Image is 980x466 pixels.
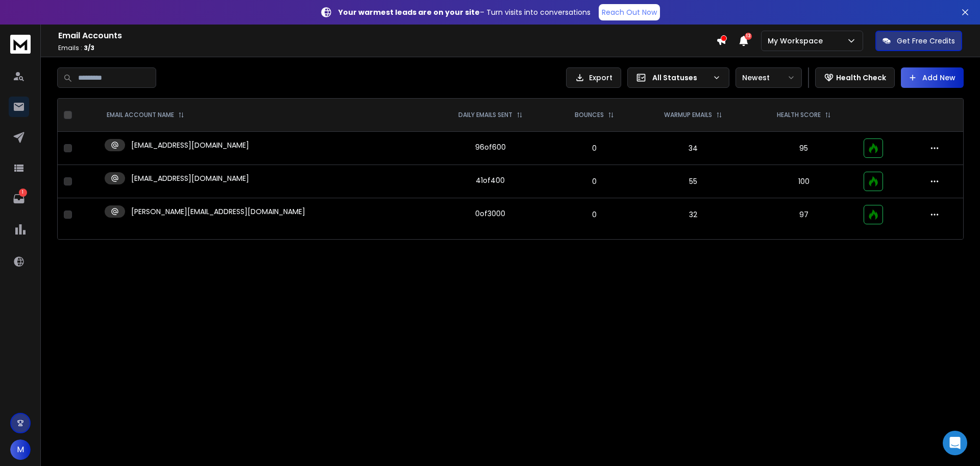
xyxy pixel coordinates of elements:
[58,44,716,52] p: Emails :
[558,176,630,187] p: 0
[768,36,827,46] p: My Workspace
[636,165,750,198] td: 55
[131,206,305,217] p: [PERSON_NAME][EMAIL_ADDRESS][DOMAIN_NAME]
[599,4,660,20] a: Reach Out Now
[475,208,505,219] div: 0 of 3000
[636,198,750,231] td: 32
[58,30,716,42] h1: Email Accounts
[10,35,31,54] img: logo
[458,111,512,119] p: DAILY EMAILS SENT
[736,67,802,88] button: Newest
[897,36,955,46] p: Get Free Credits
[943,431,967,455] div: Open Intercom Messenger
[338,7,591,17] p: – Turn visits into conversations
[815,67,895,88] button: Health Check
[777,111,821,119] p: HEALTH SCORE
[575,111,604,119] p: BOUNCES
[84,43,94,52] span: 3 / 3
[10,439,31,460] button: M
[750,132,857,165] td: 95
[558,143,630,153] p: 0
[664,111,712,119] p: WARMUP EMAILS
[19,189,27,197] p: 1
[745,33,752,40] span: 13
[750,198,857,231] td: 97
[338,7,480,17] strong: Your warmest leads are on your site
[558,209,630,220] p: 0
[131,140,249,150] p: [EMAIL_ADDRESS][DOMAIN_NAME]
[836,73,886,83] p: Health Check
[875,31,962,51] button: Get Free Credits
[566,67,621,88] button: Export
[750,165,857,198] td: 100
[475,142,506,152] div: 96 of 600
[131,173,249,183] p: [EMAIL_ADDRESS][DOMAIN_NAME]
[602,7,657,17] p: Reach Out Now
[636,132,750,165] td: 34
[652,73,708,83] p: All Statuses
[476,175,505,185] div: 41 of 400
[9,189,29,209] a: 1
[901,67,964,88] button: Add New
[107,111,184,119] div: EMAIL ACCOUNT NAME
